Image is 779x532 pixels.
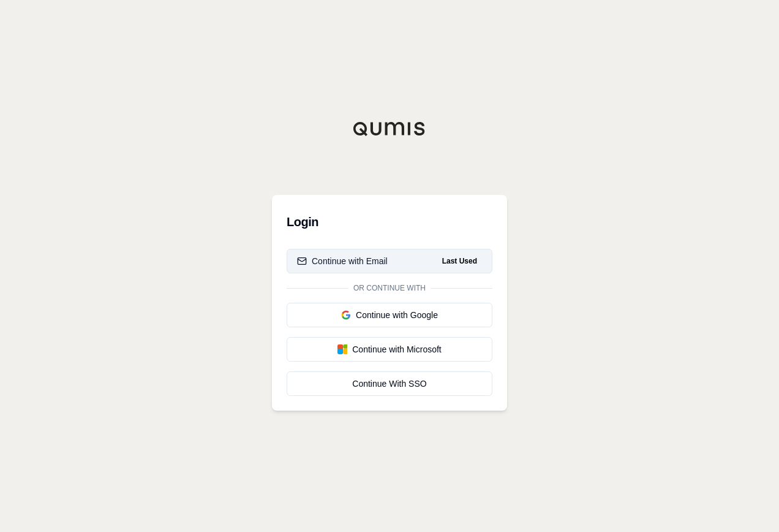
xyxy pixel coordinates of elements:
[287,371,492,396] a: Continue With SSO
[348,283,431,293] span: Or continue with
[297,378,482,390] div: Continue With SSO
[297,343,482,355] div: Continue with Microsoft
[437,254,482,268] span: Last Used
[297,309,482,321] div: Continue with Google
[287,303,492,327] button: Continue with Google
[287,210,492,234] h3: Login
[287,337,492,362] button: Continue with Microsoft
[287,249,492,273] button: Continue with EmailLast Used
[353,121,426,136] img: Qumis
[297,255,388,267] div: Continue with Email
